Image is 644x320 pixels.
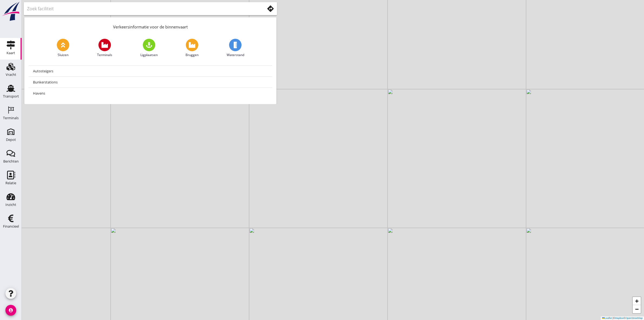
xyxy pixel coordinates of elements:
a: Waterstand [227,39,244,57]
a: Terminals [97,39,112,57]
a: Zoom out [633,305,641,313]
a: Bruggen [186,39,199,57]
img: logo-small.a267ee39.svg [1,1,21,21]
span: + [635,298,639,304]
div: Havens [33,90,268,96]
div: Vracht [6,73,16,76]
span: Bruggen [186,53,199,57]
div: Autosteigers [33,68,268,74]
div: Kaart [6,51,15,55]
div: Inzicht [5,203,16,206]
span: Waterstand [227,53,244,57]
div: © © [601,316,644,320]
div: Berichten [3,160,19,163]
div: Financieel [3,225,19,228]
div: Terminals [3,116,19,120]
div: Bunkerstations [33,79,268,85]
span: Terminals [97,53,112,57]
a: Mapbox [615,317,624,319]
a: Leaflet [602,317,612,319]
a: Ligplaatsen [140,39,158,57]
span: − [635,306,639,312]
div: Transport [3,95,19,98]
span: Ligplaatsen [140,53,158,57]
div: Depot [6,138,16,141]
a: OpenStreetMap [625,317,643,319]
a: Sluizen [57,39,69,57]
input: Zoek faciliteit [27,4,257,13]
span: Sluizen [58,53,68,57]
div: Relatie [5,181,16,185]
a: Zoom in [633,297,641,305]
i: account_circle [5,305,16,316]
div: Verkeersinformatie voor de binnenvaart [24,17,276,34]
